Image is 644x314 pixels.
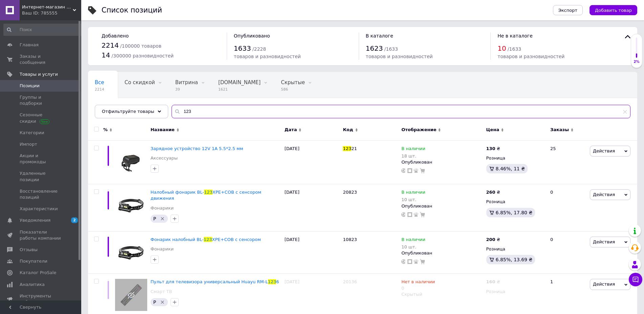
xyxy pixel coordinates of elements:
div: Список позиций [102,7,162,14]
span: В наличии [401,190,425,197]
a: Зарядное устройство 12V 1A 5.5*2.5 мм [151,146,243,151]
span: 1633 [234,44,251,52]
div: Розница [486,199,545,205]
span: Действия [593,282,615,287]
input: Поиск [3,24,84,36]
span: XPE+COB с сенсором [212,237,261,242]
span: / 1633 [384,46,398,52]
div: 0 [546,184,588,232]
span: / 100000 товаров [120,43,161,49]
span: В наличии [401,146,425,153]
span: 123 [343,146,351,151]
span: 123 [204,190,213,195]
span: Группы и подборки [20,94,63,106]
span: 2214 [95,87,104,92]
span: Не в каталоге [497,33,533,39]
span: % [103,127,108,133]
span: Отфильтруйте товары [102,109,154,114]
a: Налобный фонарик BL-123XPE+COB с сенсором движения [151,190,261,201]
div: 10 шт. [401,244,425,249]
span: Экспорт [558,8,577,13]
a: Аксессуары [151,155,178,161]
img: Фонарик налобный BL-123 XPE+COB с сенсором [115,237,147,269]
a: Фонарик налобный BL-123XPE+COB с сенсором [151,237,261,242]
span: Главная [20,42,39,48]
b: 200 [486,237,495,242]
span: 39 [175,87,198,92]
div: ₴ [486,146,500,152]
span: Скрытые [281,79,305,86]
span: 6.85%, 17.80 ₴ [496,210,533,215]
span: Отображение [401,127,436,133]
span: Действия [593,239,615,244]
div: 2% [631,59,642,64]
img: Пульт для телевизора универсальный Huayu RM-L1236 [115,279,147,311]
span: / 300000 разновидностей [112,53,174,58]
span: Добавлено [102,33,129,39]
span: Аналитика [20,282,45,288]
span: 2214 [102,41,119,49]
span: / 1633 [508,46,521,52]
span: В каталоге [366,33,393,39]
div: Опубликован [401,250,483,256]
span: 20136 [343,279,357,284]
span: Добавить товар [595,8,632,13]
b: 130 [486,146,495,151]
span: Название [151,127,175,133]
span: товаров и разновидностей [366,54,433,59]
span: Каталог ProSale [20,270,56,276]
span: Действия [593,192,615,197]
div: ₴ [486,279,500,285]
span: 123 [268,279,276,284]
div: Скрытый [401,291,483,297]
span: 2 [71,217,78,223]
span: Уведомления [20,217,50,223]
div: Розница [486,155,545,161]
button: Добавить товар [590,5,637,15]
span: / 2228 [252,46,266,52]
b: 260 [486,190,495,195]
span: 123 [204,237,212,242]
div: Розница [486,289,545,295]
span: 20823 [343,190,357,195]
div: [DATE] [283,231,341,274]
div: [DATE] [283,184,341,232]
span: [DOMAIN_NAME] [218,79,261,86]
span: Категории [20,130,44,136]
span: 10823 [343,237,357,242]
span: товаров и разновидностей [497,54,564,59]
b: 160 [486,279,495,284]
span: 586 [281,87,305,92]
div: 0 [546,231,588,274]
span: 8.46%, 11 ₴ [496,166,525,171]
div: [DATE] [283,140,341,184]
div: 18 шт. [401,153,425,159]
span: 14 [102,51,110,59]
span: Дата [285,127,297,133]
span: Р [153,299,156,305]
span: Импорт [20,141,37,147]
span: Отзывы [20,247,38,253]
span: Фонарик налобный BL- [151,237,204,242]
span: Удаленные позиции [20,170,63,183]
input: Поиск по названию позиции, артикулу и поисковым запросам [172,105,630,118]
div: Ваш ID: 785555 [22,10,81,16]
span: Опубликовано [234,33,270,39]
span: Характеристики [20,206,58,212]
img: Зарядное устройство 12V 1A 5.5*2.5 мм [115,146,147,179]
span: Р [153,216,156,221]
span: 21 [351,146,357,151]
a: Пульт для телевизора универсальный Huayu RM-L1236 [151,279,279,284]
span: Код [343,127,353,133]
span: 6.85%, 13.69 ₴ [496,257,533,262]
span: 6 [276,279,279,284]
div: Опубликован [401,159,483,165]
button: Экспорт [553,5,583,15]
span: Заказы [550,127,569,133]
span: Инструменты вебмастера и SEO [20,293,63,305]
a: Смарт ТВ [151,289,172,295]
div: 25 [546,140,588,184]
div: ₴ [486,189,500,195]
span: 10 [497,44,506,52]
a: Фонарики [151,246,174,252]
